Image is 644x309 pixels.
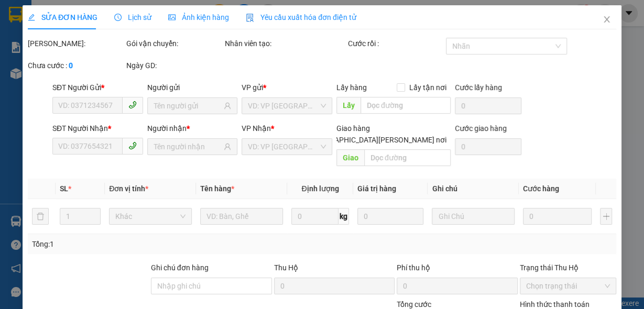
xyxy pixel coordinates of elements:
input: Tên người nhận [154,141,222,152]
button: Close [592,5,621,35]
div: SĐT Người Gửi [52,82,143,93]
span: edit [28,14,35,21]
div: Gói vận chuyển: [126,38,223,49]
div: Người gửi [147,82,238,93]
input: 0 [357,208,423,225]
span: picture [168,14,176,21]
label: Cước lấy hàng [455,83,502,92]
div: SĐT Người Nhận [52,123,143,134]
span: Tổng cước [397,300,431,308]
input: Cước lấy hàng [455,97,522,114]
input: VD: Bàn, Ghế [200,208,283,225]
span: Giá trị hàng [357,184,396,193]
div: [PERSON_NAME]: [28,38,124,49]
span: Lấy tận nơi [405,82,451,93]
span: Thu Hộ [274,263,298,272]
span: Ảnh kiện hàng [168,13,229,21]
input: 0 [523,208,592,225]
div: Tổng: 1 [32,238,249,250]
input: Tên người gửi [154,100,222,112]
span: Lịch sử [114,13,151,21]
div: Ngày GD: [126,60,223,71]
span: Khác [115,208,185,224]
span: SL [60,184,68,193]
span: SỬA ĐƠN HÀNG [28,13,97,21]
div: Cước rồi : [347,38,444,49]
span: clock-circle [114,14,122,21]
span: Đơn vị tính [109,184,148,193]
div: Trạng thái Thu Hộ [520,262,616,273]
span: Giao [336,149,364,166]
span: VP Nhận [242,124,271,133]
input: Dọc đường [361,97,451,114]
input: Ghi chú đơn hàng [151,278,272,294]
img: icon [246,14,254,22]
th: Ghi chú [428,179,519,199]
div: Người nhận [147,123,238,134]
span: Tên hàng [200,184,234,193]
button: plus [600,208,612,225]
span: Yêu cầu xuất hóa đơn điện tử [246,13,356,21]
input: Cước giao hàng [455,138,522,155]
span: phone [128,141,137,150]
button: delete [32,208,49,225]
input: Dọc đường [364,149,451,166]
span: phone [128,101,137,109]
input: Ghi Chú [432,208,515,225]
span: user [224,143,231,150]
span: user [224,102,231,109]
b: 0 [69,61,73,70]
label: Hình thức thanh toán [520,300,590,308]
span: Chọn trạng thái [526,278,610,294]
div: Nhân viên tạo: [225,38,346,49]
div: Phí thu hộ [397,262,518,278]
div: Chưa cước : [28,60,124,71]
span: Giao hàng [336,124,370,133]
span: Cước hàng [523,184,559,193]
label: Ghi chú đơn hàng [151,263,209,272]
span: close [603,15,611,24]
span: Lấy hàng [336,83,367,92]
span: Định lượng [302,184,339,193]
span: Lấy [336,97,361,114]
label: Cước giao hàng [455,124,507,133]
span: kg [339,208,349,225]
span: [GEOGRAPHIC_DATA][PERSON_NAME] nơi [303,134,451,146]
div: VP gửi [242,82,332,93]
